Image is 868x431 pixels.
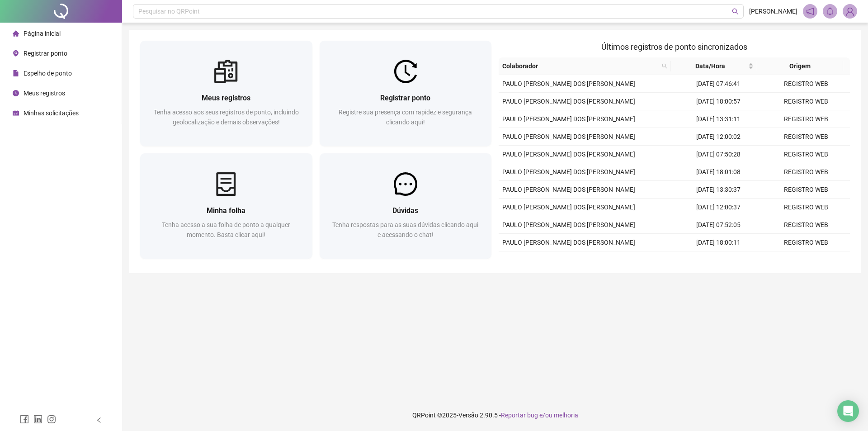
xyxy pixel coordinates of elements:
[24,30,61,37] span: Página inicial
[675,181,762,199] td: [DATE] 13:30:37
[502,239,635,246] span: PAULO [PERSON_NAME] DOS [PERSON_NAME]
[732,8,739,15] span: search
[24,109,79,117] span: Minhas solicitações
[140,153,312,259] a: Minha folhaTenha acesso a sua folha de ponto a qualquer momento. Basta clicar aqui!
[806,7,814,15] span: notification
[154,109,299,126] span: Tenha acesso aos seus registros de ponto, incluindo geolocalização e demais observações!
[502,133,635,140] span: PAULO [PERSON_NAME] DOS [PERSON_NAME]
[502,221,635,228] span: PAULO [PERSON_NAME] DOS [PERSON_NAME]
[13,50,19,57] span: environment
[601,42,747,52] span: Últimos registros de ponto sincronizados
[675,216,762,234] td: [DATE] 07:52:05
[320,41,492,146] a: Registrar pontoRegistre sua presença com rapidez e segurança clicando aqui!
[96,417,102,423] span: left
[392,206,418,215] span: Dúvidas
[162,221,290,238] span: Tenha acesso a sua folha de ponto a qualquer momento. Basta clicar aqui!
[502,80,635,87] span: PAULO [PERSON_NAME] DOS [PERSON_NAME]
[675,128,762,146] td: [DATE] 12:00:02
[671,57,757,75] th: Data/Hora
[762,181,850,199] td: REGISTRO WEB
[24,90,65,97] span: Meus registros
[122,399,868,431] footer: QRPoint © 2025 - 2.90.5 -
[675,251,762,269] td: [DATE] 13:32:09
[20,415,29,424] span: facebook
[380,94,430,102] span: Registrar ponto
[675,75,762,93] td: [DATE] 07:46:41
[13,110,19,116] span: schedule
[47,415,56,424] span: instagram
[339,109,472,126] span: Registre sua presença com rapidez e segurança clicando aqui!
[502,151,635,158] span: PAULO [PERSON_NAME] DOS [PERSON_NAME]
[675,163,762,181] td: [DATE] 18:01:08
[332,221,478,238] span: Tenha respostas para as suas dúvidas clicando aqui e acessando o chat!
[762,234,850,251] td: REGISTRO WEB
[762,251,850,269] td: REGISTRO WEB
[13,90,19,96] span: clock-circle
[502,61,658,71] span: Colaborador
[675,199,762,216] td: [DATE] 12:00:37
[502,204,635,211] span: PAULO [PERSON_NAME] DOS [PERSON_NAME]
[207,206,245,215] span: Minha folha
[762,110,850,128] td: REGISTRO WEB
[675,93,762,110] td: [DATE] 18:00:57
[749,6,797,16] span: [PERSON_NAME]
[202,94,250,102] span: Meus registros
[762,216,850,234] td: REGISTRO WEB
[502,115,635,123] span: PAULO [PERSON_NAME] DOS [PERSON_NAME]
[662,63,667,69] span: search
[502,186,635,193] span: PAULO [PERSON_NAME] DOS [PERSON_NAME]
[33,415,42,424] span: linkedin
[843,5,857,18] img: 93606
[24,50,67,57] span: Registrar ponto
[24,70,72,77] span: Espelho de ponto
[762,93,850,110] td: REGISTRO WEB
[762,146,850,163] td: REGISTRO WEB
[675,234,762,251] td: [DATE] 18:00:11
[675,146,762,163] td: [DATE] 07:50:28
[502,98,635,105] span: PAULO [PERSON_NAME] DOS [PERSON_NAME]
[762,75,850,93] td: REGISTRO WEB
[675,61,746,71] span: Data/Hora
[762,128,850,146] td: REGISTRO WEB
[501,412,578,419] span: Reportar bug e/ou melhoria
[502,168,635,175] span: PAULO [PERSON_NAME] DOS [PERSON_NAME]
[458,412,478,419] span: Versão
[13,30,19,37] span: home
[762,199,850,216] td: REGISTRO WEB
[140,41,312,146] a: Meus registrosTenha acesso aos seus registros de ponto, incluindo geolocalização e demais observa...
[13,70,19,76] span: file
[762,163,850,181] td: REGISTRO WEB
[826,7,834,15] span: bell
[757,57,844,75] th: Origem
[320,153,492,259] a: DúvidasTenha respostas para as suas dúvidas clicando aqui e acessando o chat!
[660,59,669,73] span: search
[675,110,762,128] td: [DATE] 13:31:11
[837,400,859,422] div: Open Intercom Messenger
